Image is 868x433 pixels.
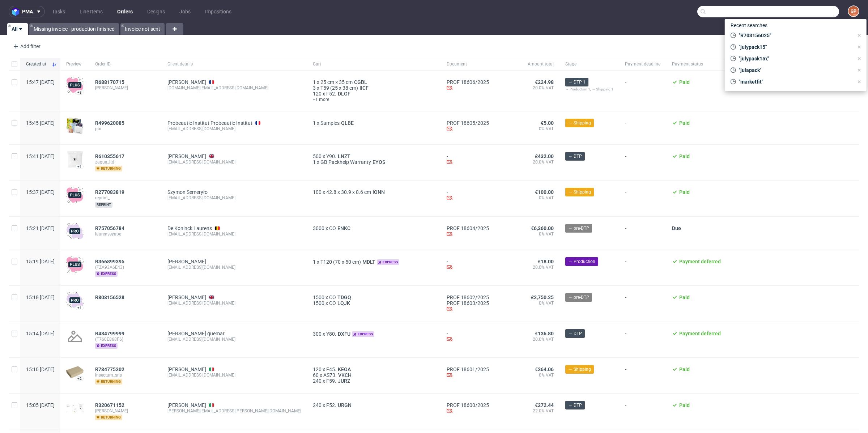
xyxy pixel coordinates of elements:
[143,6,169,17] a: Designs
[95,153,126,159] a: R610355617
[329,225,336,231] span: CO
[447,61,489,67] span: Document
[361,259,377,265] a: MDLT
[313,366,435,372] div: x
[95,402,126,408] a: R320671152
[501,159,554,165] span: 20.0% VAT
[501,300,554,306] span: 0% VAT
[120,23,165,35] a: Invoice not sent
[95,79,124,85] span: R688170715
[167,300,301,306] div: [EMAIL_ADDRESS][DOMAIN_NAME]
[95,331,124,336] span: R484799999
[326,378,336,384] span: F59.
[501,195,554,201] span: 0% VAT
[313,85,435,91] div: x
[26,61,49,67] span: Created at
[736,55,854,62] span: "julypack15\"
[535,366,554,372] span: €264.06
[313,366,322,372] span: 120
[679,79,690,85] span: Paid
[95,408,156,414] span: [PERSON_NAME]
[10,41,42,52] div: Add filter
[66,256,84,273] img: plus-icon.676465ae8f3a83198b3f.png
[95,189,126,195] a: R277083819
[371,189,386,195] span: IONN
[313,259,316,265] span: 1
[501,231,554,237] span: 0% VAT
[326,91,336,97] span: F52.
[313,331,435,337] div: x
[501,61,554,67] span: Amount total
[568,189,591,195] span: → Shipping
[535,79,554,85] span: €224.98
[66,117,84,135] img: sample-icon.16e107be6ad460a3e330.png
[323,372,337,378] span: AS73.
[679,120,690,126] span: Paid
[313,372,319,378] span: 60
[167,336,301,342] div: [EMAIL_ADDRESS][DOMAIN_NAME]
[353,79,369,85] a: CGBL
[568,366,591,373] span: → Shipping
[313,372,435,378] div: x
[12,8,22,16] img: logo
[313,378,322,384] span: 240
[95,120,126,126] a: R499620085
[625,79,660,102] span: -
[313,120,316,126] span: 1
[679,259,721,264] span: Payment deferred
[313,225,435,231] div: x
[167,259,206,264] a: [PERSON_NAME]
[313,189,435,195] div: x
[313,402,322,408] span: 240
[501,372,554,378] span: 0% VAT
[336,225,352,231] a: ENKC
[167,126,301,132] div: [EMAIL_ADDRESS][DOMAIN_NAME]
[501,85,554,91] span: 20.0% VAT
[313,189,322,195] span: 100
[7,23,28,35] a: All
[95,225,126,231] a: R757056784
[313,294,435,300] div: x
[371,159,387,165] a: EYOS
[313,91,322,97] span: 120
[313,97,435,102] a: +1 more
[26,294,55,300] span: 15:18 [DATE]
[167,159,301,165] div: [EMAIL_ADDRESS][DOMAIN_NAME]
[26,153,55,159] span: 15:41 [DATE]
[26,120,55,126] span: 15:45 [DATE]
[541,120,554,126] span: €5.00
[336,366,352,372] span: KEOA
[337,372,353,378] a: VKCH
[447,300,489,306] a: PROF 18603/2025
[447,331,489,343] div: -
[679,294,690,300] span: Paid
[336,331,352,337] a: DXFU
[326,331,336,337] span: Y80.
[175,6,195,17] a: Jobs
[26,259,55,264] span: 15:19 [DATE]
[326,366,336,372] span: F45.
[167,331,225,336] a: [PERSON_NAME] quemar
[568,402,582,408] span: → DTP
[167,153,206,159] a: [PERSON_NAME]
[95,79,126,85] a: R688170715
[95,294,124,300] span: R808156528
[167,85,301,91] div: [DOMAIN_NAME][EMAIL_ADDRESS][DOMAIN_NAME]
[625,366,660,385] span: -
[568,153,582,160] span: → DTP
[679,331,721,336] span: Payment deferred
[313,225,324,231] span: 3000
[95,61,156,67] span: Order ID
[167,231,301,237] div: [EMAIL_ADDRESS][DOMAIN_NAME]
[66,150,84,168] img: version_two_editor_design.png
[26,189,55,195] span: 15:37 [DATE]
[679,402,690,408] span: Paid
[565,61,613,67] span: Stage
[167,120,252,126] a: Probeautic Institut Probeautic Institut
[66,186,84,204] img: plus-icon.676465ae8f3a83198b3f.png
